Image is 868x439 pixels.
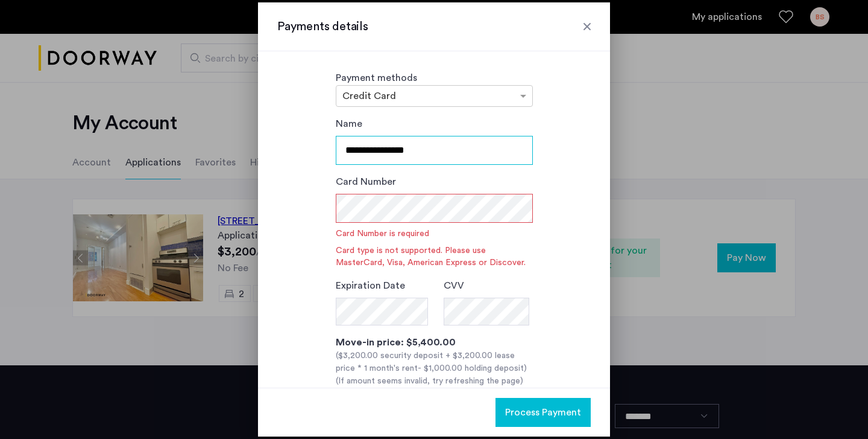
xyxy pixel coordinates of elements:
[336,175,396,189] label: Card Number
[336,335,533,350] div: Move-in price: $5,400.00
[336,228,533,240] span: Card Number is required
[277,18,591,35] h3: Payments details
[336,245,533,269] span: Card type is not supported. Please use MasterCard, Visa, American Express or Discover.
[336,375,533,388] div: (If amount seems invalid, try refreshing the page)
[418,364,524,373] span: - $1,000.00 holding deposit
[336,117,362,131] label: Name
[336,350,533,375] div: ($3,200.00 security deposit + $3,200.00 lease price * 1 month's rent )
[444,278,464,293] label: CVV
[495,398,591,427] button: button
[336,278,405,293] label: Expiration Date
[505,405,581,420] span: Process Payment
[336,73,417,83] label: Payment methods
